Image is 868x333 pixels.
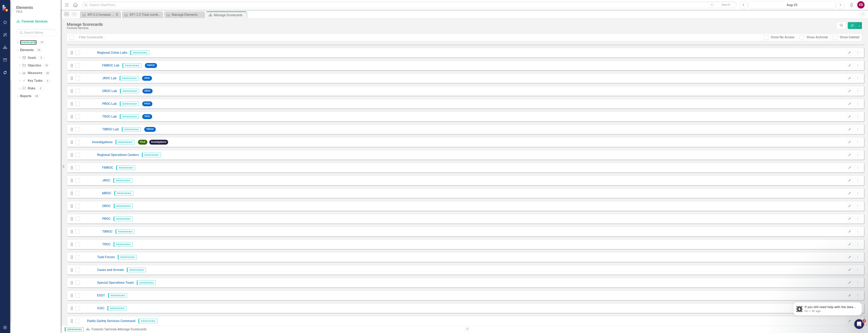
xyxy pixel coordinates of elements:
[80,217,110,221] a: PROC
[113,178,132,183] span: Administrator
[749,1,835,9] button: Aug-25
[771,35,795,40] div: Show No Access
[80,191,111,196] a: MROC
[36,48,42,52] div: 35
[81,12,114,17] a: KPI 3.2 Increase the number of specialized High-Liability Training courses per year to internal a...
[80,306,104,311] a: ICAC
[16,29,57,36] input: Search Below...
[142,101,152,106] span: PROC
[22,63,41,68] a: Objective
[80,178,110,183] a: JROC
[39,41,45,44] div: 70
[80,153,139,157] a: Regional Operations Centers
[67,22,835,27] div: Manage Scorecards
[722,3,730,6] span: Search
[44,71,51,75] div: 20
[80,229,112,234] a: TBROC
[863,319,866,322] span: 3
[80,255,115,260] a: Task Forces
[80,50,127,55] a: Regional Crime Labs
[16,19,57,24] a: Forensic Services
[80,127,119,132] a: TBROC Lab
[80,293,105,298] a: ESST
[20,94,31,99] a: Reports
[116,140,135,144] span: Administrator
[22,78,42,83] a: Key Tasks
[145,63,157,68] span: FMROC
[22,71,42,75] a: Measures
[45,79,51,83] div: 0
[114,191,133,196] span: Administrator
[116,165,135,170] span: Administrator
[137,280,156,285] span: Administrator
[80,319,135,323] a: Public Safety Services Command
[123,12,161,17] a: KP1 2.3 Total number of DNA hits resulting from Rapid DNA Arrestee specimens enrolled in the DNA ...
[107,306,126,310] span: Administrator
[138,140,147,144] span: FDLE
[80,204,111,208] a: OROC
[787,294,868,322] iframe: Intercom notifications message
[80,140,112,145] a: Investigations
[118,255,137,259] span: Administrator
[91,327,116,331] a: Forensic Services
[43,64,50,67] div: 10
[80,89,117,93] a: OROC Lab
[122,63,141,68] span: Administrator
[82,1,737,9] input: Search ClearPoint...
[20,40,37,45] a: Scorecards
[80,76,117,81] a: JROC Lab
[120,89,139,93] span: Administrator
[172,12,204,17] div: Manage Elements
[840,35,859,40] div: Show Deleted
[122,127,141,132] span: Administrator
[142,153,161,157] span: Administrator
[854,319,864,329] iframe: Intercom live chat
[18,12,69,35] span: If you still need help with the data entry issue despite administrator access, I’m here to assist...
[130,50,149,55] span: Administrator
[116,229,135,234] span: Administrator
[127,268,146,272] span: Administrator
[80,63,119,68] a: FMROC Lab
[716,2,736,8] button: Search
[120,76,139,81] span: Administrator
[750,3,834,8] div: Aug-25
[18,16,70,19] p: Message from Fin, sent 3h ago
[144,127,156,132] span: TBROC
[108,293,127,298] span: Administrator
[65,327,84,331] span: Administrator
[16,10,33,13] small: FDLE
[165,12,204,17] a: Manage Elements
[76,34,761,41] input: Filter Scorecards...
[857,1,865,9] button: ED
[80,268,124,272] a: Cases and Arrests
[120,102,139,106] span: Administrator
[37,87,44,90] div: 0
[86,327,461,332] div: » Manage Scorecards
[20,48,34,53] a: Elements
[80,114,117,119] a: TROC Lab
[120,114,139,119] span: Administrator
[16,5,33,10] span: Elements
[114,204,133,208] span: Administrator
[38,56,45,59] div: 5
[138,319,157,323] span: Administrator
[2,5,9,12] img: ClearPoint Strategy
[142,89,153,93] span: OROC
[142,114,152,119] span: TROC
[88,12,114,17] div: KPI 3.2 Increase the number of specialized High-Liability Training courses per year to internal a...
[22,56,36,60] a: Goals
[149,140,168,144] span: Investigations
[33,95,40,98] div: 28
[80,242,110,247] a: TROC
[214,13,246,18] div: Manage Scorecards
[114,242,133,247] span: Administrator
[142,76,152,81] span: JROC
[22,86,35,91] a: Risks
[80,165,113,170] a: FMROC
[806,35,828,40] div: Show Archived
[130,12,161,17] div: KP1 2.3 Total number of DNA hits resulting from Rapid DNA Arrestee specimens enrolled in the DNA ...
[80,280,134,285] a: Special Operations Team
